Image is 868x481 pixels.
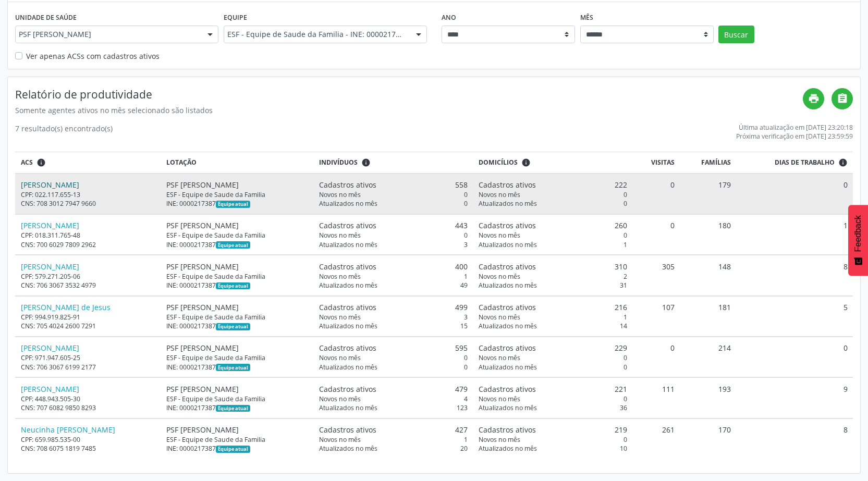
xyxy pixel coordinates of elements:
div: CPF: 448.943.505-30 [21,394,156,403]
td: 179 [680,174,737,214]
span: Esta é a equipe atual deste Agente [216,241,250,249]
span: Novos no mês [479,190,520,199]
span: Feedback [853,215,863,252]
td: 9 [737,377,853,418]
a: [PERSON_NAME] [21,343,79,353]
div: 0 [319,190,468,199]
div: 10 [479,444,627,453]
span: Cadastros ativos [479,342,536,353]
div: INE: 0000217387 [166,322,308,330]
span: Novos no mês [479,272,520,281]
div: 1 [319,272,468,281]
div: 0 [479,435,627,444]
th: Famílias [680,152,737,174]
td: 107 [632,296,680,337]
div: PSF [PERSON_NAME] [166,342,308,353]
td: 0 [632,214,680,255]
div: 49 [319,281,468,290]
a: [PERSON_NAME] [21,262,79,272]
div: 20 [319,444,468,453]
div: CPF: 579.271.205-06 [21,272,156,281]
span: ESF - Equipe de Saude da Familia - INE: 0000217387 [227,29,406,40]
div: 0 [479,363,627,372]
span: Novos no mês [479,435,520,444]
div: CNS: 708 6075 1819 7485 [21,444,156,453]
label: Equipe [224,9,247,26]
span: Atualizados no mês [319,240,377,249]
div: 0 [479,199,627,208]
span: Novos no mês [319,313,361,322]
td: 0 [737,337,853,377]
a: print [803,88,824,109]
i: print [808,93,820,104]
a: [PERSON_NAME] [21,180,79,190]
span: Esta é a equipe atual deste Agente [216,282,250,290]
span: Atualizados no mês [479,363,537,372]
div: 229 [479,342,627,353]
div: Somente agentes ativos no mês selecionado são listados [15,105,803,116]
div: Última atualização em [DATE] 23:20:18 [736,123,853,132]
span: Cadastros ativos [319,261,376,272]
a: [PERSON_NAME] [21,220,79,230]
div: 1 [479,313,627,322]
div: 0 [319,363,468,372]
span: Atualizados no mês [479,199,537,208]
span: Atualizados no mês [319,444,377,453]
td: 1 [737,214,853,255]
span: Novos no mês [319,272,361,281]
div: PSF [PERSON_NAME] [166,384,308,394]
span: Atualizados no mês [319,322,377,330]
td: 148 [680,255,737,295]
td: 170 [680,418,737,459]
div: INE: 0000217387 [166,199,308,208]
div: PSF [PERSON_NAME] [166,302,308,313]
i:  [837,93,848,104]
div: INE: 0000217387 [166,281,308,290]
a: [PERSON_NAME] de Jesus [21,302,111,312]
div: CNS: 707 6082 9850 8293 [21,403,156,412]
div: 123 [319,403,468,412]
div: 3 [319,240,468,249]
div: CNS: 706 3067 3532 4979 [21,281,156,290]
span: Atualizados no mês [319,403,377,412]
div: 7 resultado(s) encontrado(s) [15,123,113,141]
span: Atualizados no mês [479,322,537,330]
span: Atualizados no mês [479,444,537,453]
span: Atualizados no mês [479,240,537,249]
th: Visitas [632,152,680,174]
div: 1 [319,435,468,444]
td: 305 [632,255,680,295]
div: INE: 0000217387 [166,240,308,249]
div: 310 [479,261,627,272]
div: ESF - Equipe de Saude da Familia [166,231,308,240]
div: CPF: 994.919.825-91 [21,313,156,322]
div: 0 [479,231,627,240]
span: Cadastros ativos [319,384,376,394]
td: 0 [737,174,853,214]
div: CPF: 022.117.655-13 [21,190,156,199]
div: 427 [319,424,468,435]
span: Cadastros ativos [479,179,536,190]
a:  [832,88,853,109]
div: 221 [479,384,627,394]
span: Atualizados no mês [319,199,377,208]
span: Cadastros ativos [319,220,376,231]
span: Cadastros ativos [479,384,536,394]
span: Indivíduos [319,158,358,167]
span: Cadastros ativos [479,220,536,231]
div: CPF: 659.985.535-00 [21,435,156,444]
div: CNS: 705 4024 2600 7291 [21,322,156,330]
div: 31 [479,281,627,290]
span: Novos no mês [319,190,361,199]
div: 4 [319,394,468,403]
div: CNS: 700 6029 7809 2962 [21,240,156,249]
div: PSF [PERSON_NAME] [166,261,308,272]
span: Cadastros ativos [319,424,376,435]
div: ESF - Equipe de Saude da Familia [166,272,308,281]
i: <div class="text-left"> <div> <strong>Cadastros ativos:</strong> Cadastros que estão vinculados a... [361,158,371,167]
a: [PERSON_NAME] [21,384,79,394]
span: Cadastros ativos [319,302,376,313]
span: Novos no mês [319,353,361,362]
span: Esta é a equipe atual deste Agente [216,405,250,412]
label: Mês [580,9,593,26]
